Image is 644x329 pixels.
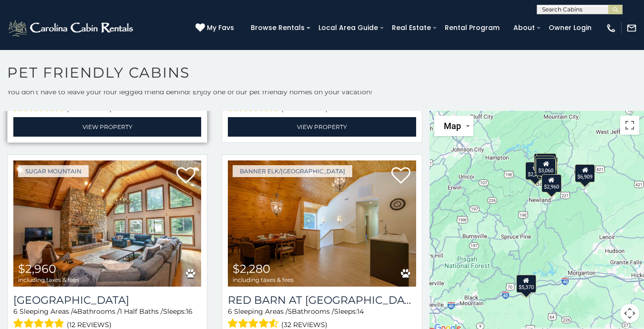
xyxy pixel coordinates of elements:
div: $6,909 [575,164,595,182]
h3: Sugar Mountain Lodge [13,294,201,307]
div: $5,370 [516,274,536,292]
h3: Red Barn at Tiffanys Estate [228,294,416,307]
span: 4 [73,307,77,316]
div: $2,841 [534,153,554,171]
img: phone-regular-white.png [606,23,616,33]
a: Browse Rentals [246,20,309,35]
div: $2,909 [537,157,557,175]
div: $3,060 [536,158,556,176]
a: [GEOGRAPHIC_DATA] [13,294,201,307]
button: Change map style [434,116,473,136]
div: $2,960 [542,174,562,192]
span: 1 Half Baths / [120,307,163,316]
a: Real Estate [387,20,436,35]
span: 6 [228,307,232,316]
div: $4,969 [537,161,557,179]
div: $2,961 [536,153,556,171]
a: Owner Login [544,20,596,35]
a: Banner Elk/[GEOGRAPHIC_DATA] [233,165,352,177]
button: Toggle fullscreen view [620,116,639,135]
a: About [509,20,540,35]
span: including taxes & fees [233,277,294,283]
span: $2,960 [18,262,56,276]
span: including taxes & fees [18,277,79,283]
div: $2,280 [525,161,545,179]
img: White-1-2.png [7,19,136,38]
span: 16 [186,307,193,316]
span: 5 [288,307,292,316]
a: Add to favorites [176,166,195,186]
a: Red Barn at Tiffanys Estate $2,280 including taxes & fees [228,160,416,286]
div: $2,962 [535,156,555,174]
button: Map camera controls [620,304,639,323]
a: View Property [13,117,201,137]
a: View Property [228,117,416,137]
img: mail-regular-white.png [626,23,637,33]
span: Map [444,121,461,131]
span: 14 [357,307,364,316]
a: Sugar Mountain [18,165,89,177]
a: Local Area Guide [314,20,383,35]
a: Red Barn at [GEOGRAPHIC_DATA] [228,294,416,307]
span: $2,280 [233,262,270,276]
span: 6 [13,307,18,316]
a: Rental Program [440,20,504,35]
a: Add to favorites [391,166,410,186]
a: My Favs [195,23,236,33]
a: Sugar Mountain Lodge $2,960 including taxes & fees [13,160,201,286]
img: Red Barn at Tiffanys Estate [228,160,416,286]
img: Sugar Mountain Lodge [13,160,201,286]
span: My Favs [207,23,234,33]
